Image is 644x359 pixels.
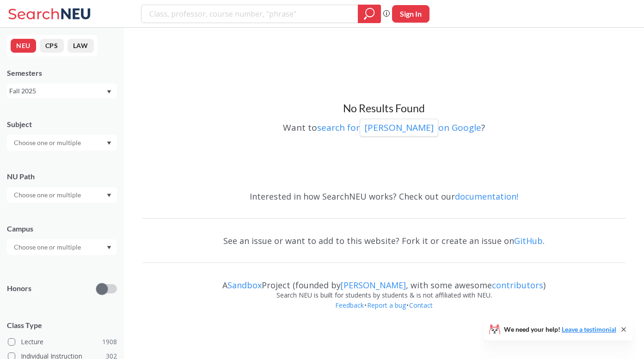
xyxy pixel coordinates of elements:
[7,187,117,203] div: Dropdown arrow
[504,326,616,333] span: We need your help!
[7,135,117,151] div: Dropdown arrow
[9,242,87,253] input: Choose one or multiple
[142,102,626,116] h3: No Results Found
[142,300,626,324] div: • •
[8,336,117,348] label: Lecture
[7,84,117,98] div: Fall 2025Dropdown arrow
[142,272,626,290] div: A Project (founded by , with some awesome )
[107,141,111,145] svg: Dropdown arrow
[358,5,381,23] div: magnifying glass
[40,39,64,53] button: CPS
[317,122,481,134] a: search for[PERSON_NAME]on Google
[7,119,117,129] div: Subject
[142,183,626,210] div: Interested in how SearchNEU works? Check out our
[9,86,106,96] div: Fall 2025
[11,39,36,53] button: NEU
[9,189,87,201] input: Choose one or multiple
[142,116,626,137] div: Want to ?
[514,235,543,246] a: GitHub
[148,6,351,22] input: Class, professor, course number, "phrase"
[7,224,117,234] div: Campus
[7,68,117,78] div: Semesters
[492,280,543,291] a: contributors
[142,290,626,300] div: Search NEU is built for students by students & is not affiliated with NEU.
[7,320,117,330] span: Class Type
[67,39,94,53] button: LAW
[7,171,117,182] div: NU Path
[562,325,616,333] a: Leave a testimonial
[102,337,117,347] span: 1908
[455,191,518,202] a: documentation!
[107,246,111,249] svg: Dropdown arrow
[7,239,117,255] div: Dropdown arrow
[7,283,31,294] p: Honors
[367,301,406,310] a: Report a bug
[364,7,375,20] svg: magnifying glass
[142,227,626,254] div: See an issue or want to add to this website? Fork it or create an issue on .
[227,280,262,291] a: Sandbox
[341,280,406,291] a: [PERSON_NAME]
[392,5,429,23] button: Sign In
[107,90,111,94] svg: Dropdown arrow
[335,301,364,310] a: Feedback
[409,301,433,310] a: Contact
[364,122,434,134] p: [PERSON_NAME]
[9,137,87,148] input: Choose one or multiple
[107,194,111,197] svg: Dropdown arrow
